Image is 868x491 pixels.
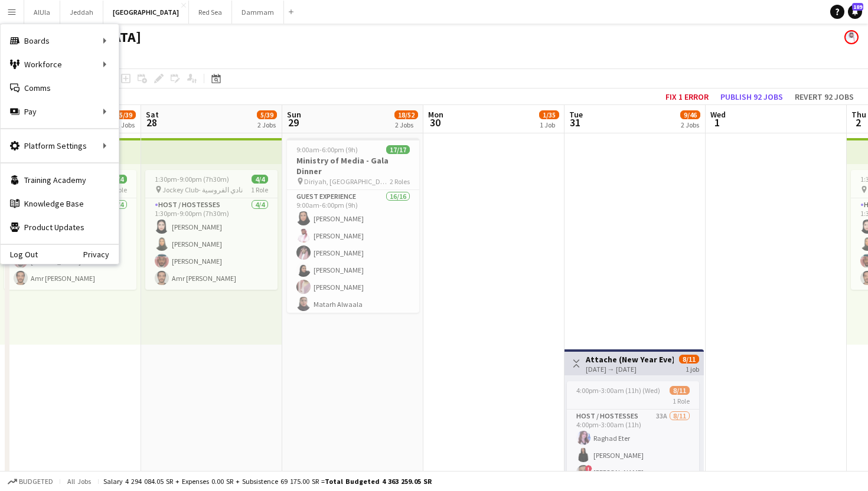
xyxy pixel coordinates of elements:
span: Mon [428,109,443,120]
span: 17/17 [386,145,410,154]
span: 4/4 [252,175,268,184]
button: Dammam [232,1,284,24]
span: Tue [569,109,583,120]
span: 5/39 [116,110,136,119]
span: Sat [146,109,159,120]
a: Knowledge Base [1,192,119,215]
span: 9:00am-6:00pm (9h) [296,145,358,154]
div: 2 Jobs [116,120,135,129]
span: Sun [287,109,301,120]
div: [DATE] → [DATE] [586,365,674,374]
button: [GEOGRAPHIC_DATA] [103,1,189,24]
app-job-card: 1:30pm-9:00pm (7h30m)4/4 Jockey Club- نادي الفروسية1 RoleHost / Hostesses4/41:30pm-9:00pm (7h30m)... [145,170,278,290]
span: Jockey Club- نادي الفروسية [162,185,243,194]
button: Revert 92 jobs [790,89,859,104]
span: 5/39 [257,110,277,119]
span: Wed [710,109,726,120]
span: All jobs [65,477,93,486]
span: Budgeted [19,477,53,486]
button: Budgeted [6,475,55,488]
span: 28 [144,116,159,129]
span: 1:30pm-9:00pm (7h30m) [155,175,229,184]
button: Red Sea [189,1,232,24]
h3: Ministry of Media - Gala Dinner [287,155,419,176]
a: 189 [848,5,862,19]
span: 18/52 [394,110,418,119]
span: 1 Role [673,397,690,405]
app-user-avatar: Saad AlHarthi [844,30,859,44]
div: Platform Settings [1,134,119,158]
span: 9/46 [680,110,700,119]
app-card-role: Guest Experience16/169:00am-6:00pm (9h)[PERSON_NAME][PERSON_NAME][PERSON_NAME][PERSON_NAME][PERSO... [287,190,419,487]
div: Boards [1,29,119,53]
span: 1/35 [539,110,559,119]
a: Privacy [83,250,119,259]
a: Log Out [1,250,38,259]
button: Jeddah [60,1,103,24]
div: Pay [1,100,119,123]
h3: Attache (New Year Eve) [586,354,674,365]
span: 1 Role [251,185,268,194]
span: 4:00pm-3:00am (11h) (Wed) [576,386,660,395]
a: Comms [1,76,119,100]
span: 30 [426,116,443,129]
app-card-role: Host / Hostesses4/41:30pm-9:00pm (7h30m)[PERSON_NAME][PERSON_NAME][PERSON_NAME]Amr [PERSON_NAME] [145,198,278,290]
span: Thu [851,109,866,120]
span: 189 [852,3,863,11]
div: 2 Jobs [395,120,417,129]
div: Workforce [1,53,119,76]
span: 2 [850,116,866,129]
a: Product Updates [1,215,119,239]
span: 8/11 [670,386,690,395]
span: 1 [709,116,726,129]
span: 2 Roles [390,177,410,186]
span: ! [585,465,592,472]
div: 1 job [686,364,699,374]
span: 8/11 [679,355,699,364]
div: 2 Jobs [257,120,276,129]
app-job-card: 9:00am-6:00pm (9h)17/17Ministry of Media - Gala Dinner Diriyah, [GEOGRAPHIC_DATA]2 RolesGuest Exp... [287,138,419,313]
span: Total Budgeted 4 363 259.05 SR [325,477,432,486]
button: Publish 92 jobs [716,89,788,104]
div: 1 Job [540,120,559,129]
span: 31 [567,116,583,129]
button: Fix 1 error [661,89,713,104]
button: AlUla [24,1,60,24]
span: Diriyah, [GEOGRAPHIC_DATA] [304,177,390,186]
a: Training Academy [1,168,119,192]
span: 29 [285,116,301,129]
div: 2 Jobs [681,120,700,129]
div: Salary 4 294 084.05 SR + Expenses 0.00 SR + Subsistence 69 175.00 SR = [103,477,432,486]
